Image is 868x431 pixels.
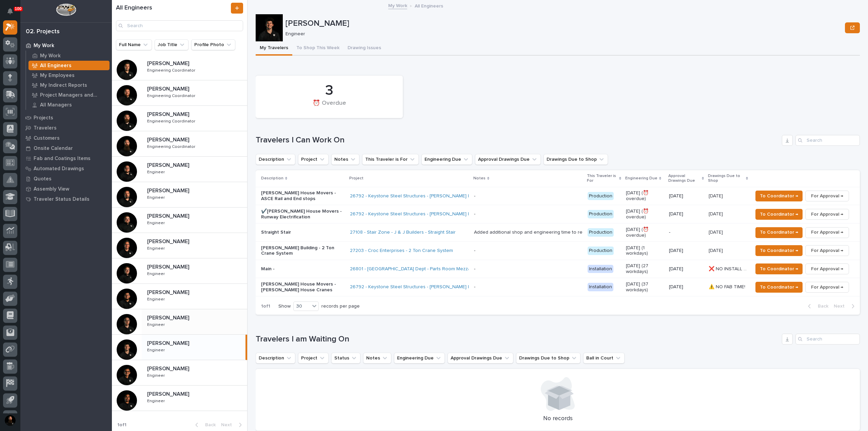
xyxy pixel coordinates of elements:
[26,61,112,70] a: All Engineers
[350,248,453,254] a: 27203 - Croc Enterprises - 2 Ton Crane System
[147,194,166,200] p: Engineer
[256,278,860,296] tr: [PERSON_NAME] House Movers - [PERSON_NAME] House Cranes26792 - Keystone Steel Structures - [PERSO...
[26,100,112,110] a: All Managers
[285,19,842,28] p: [PERSON_NAME]
[474,230,582,235] div: Added additional shop and engineering time to replace C-Channel with 8 x 2 Rectangular Tubing.
[26,28,60,36] div: 02. Projects
[626,281,664,293] p: [DATE] (37 workdays)
[811,228,843,236] span: For Approval →
[350,211,482,217] a: 26792 - Keystone Steel Structures - [PERSON_NAME] House
[112,55,247,80] a: [PERSON_NAME][PERSON_NAME] Engineering CoordinatorEngineering Coordinator
[20,153,112,163] a: Fab and Coatings Items
[755,227,803,238] button: To Coordinator →
[34,145,73,152] p: Onsite Calendar
[626,245,664,257] p: [DATE] (1 workdays)
[544,154,608,165] button: Drawings Due to Shop
[473,175,486,182] p: Notes
[147,321,166,327] p: Engineer
[795,334,860,345] input: Search
[261,281,344,293] p: [PERSON_NAME] House Movers - [PERSON_NAME] House Cranes
[147,67,197,73] p: Engineering Coordinator
[795,135,860,146] input: Search
[321,303,360,309] p: records per page
[147,296,166,302] p: Engineer
[112,258,247,284] a: [PERSON_NAME][PERSON_NAME] EngineerEngineer
[112,106,247,131] a: [PERSON_NAME][PERSON_NAME] Engineering CoordinatorEngineering Coordinator
[474,248,475,254] div: -
[760,210,798,218] span: To Coordinator →
[40,73,75,79] p: My Employees
[40,102,72,108] p: All Managers
[474,266,475,272] div: -
[20,163,112,174] a: Automated Drawings
[40,82,87,89] p: My Indirect Reports
[20,133,112,143] a: Customers
[147,219,166,226] p: Engineer
[147,313,191,321] p: [PERSON_NAME]
[20,123,112,133] a: Travelers
[709,228,724,235] p: [DATE]
[147,270,166,276] p: Engineer
[474,284,475,290] div: -
[116,39,152,50] button: Full Name
[363,353,391,364] button: Notes
[267,82,391,99] div: 3
[760,283,798,291] span: To Coordinator →
[669,211,704,217] p: [DATE]
[285,31,840,37] p: Engineer
[803,303,831,309] button: Back
[350,193,482,199] a: 26792 - Keystone Steel Structures - [PERSON_NAME] House
[147,237,191,245] p: [PERSON_NAME]
[588,192,614,200] div: Production
[805,263,849,274] button: For Approval →
[760,192,798,200] span: To Coordinator →
[668,172,700,185] p: Approval Drawings Due
[587,172,617,185] p: This Traveler is For
[261,175,283,182] p: Description
[218,422,247,428] button: Next
[626,263,664,275] p: [DATE] (27 workdays)
[147,110,191,118] p: [PERSON_NAME]
[256,187,860,205] tr: [PERSON_NAME] House Movers - ASCE Rail and End stops26792 - Keystone Steel Structures - [PERSON_N...
[343,41,385,56] button: Drawing Issues
[708,172,744,185] p: Drawings Due to Shop
[26,71,112,80] a: My Employees
[805,191,849,201] button: For Approval →
[811,283,843,291] span: For Approval →
[147,118,197,124] p: Engineering Coordinator
[147,143,197,149] p: Engineering Coordinator
[811,192,843,200] span: For Approval →
[256,353,295,364] button: Description
[256,298,276,315] p: 1 of 1
[278,303,291,309] p: Show
[588,247,614,255] div: Production
[34,196,90,202] p: Traveler Status Details
[256,41,292,56] button: My Travelers
[34,166,84,172] p: Automated Drawings
[709,210,724,217] p: [DATE]
[20,143,112,153] a: Onsite Calendar
[294,303,310,310] div: 30
[34,125,57,131] p: Travelers
[261,245,344,257] p: [PERSON_NAME] Building - 2 Ton Crane System
[34,135,60,141] p: Customers
[350,230,456,235] a: 27108 - Stair Zone - J & J Builders - Straight Stair
[147,288,191,296] p: [PERSON_NAME]
[261,209,344,220] p: ✔️[PERSON_NAME] House Movers - Runway Electrification
[112,208,247,233] a: [PERSON_NAME][PERSON_NAME] EngineerEngineer
[34,43,54,49] p: My Work
[56,3,76,16] img: Workspace Logo
[669,230,704,235] p: -
[112,131,247,157] a: [PERSON_NAME][PERSON_NAME] Engineering CoordinatorEngineering Coordinator
[256,334,779,344] h1: Travelers I am Waiting On
[267,100,391,114] div: ⏰ Overdue
[147,347,166,353] p: Engineer
[709,265,749,272] p: ❌ NO INSTALL DATE!
[811,265,843,273] span: For Approval →
[20,194,112,204] a: Traveler Status Details
[805,245,849,256] button: For Approval →
[147,390,191,397] p: [PERSON_NAME]
[415,2,443,9] p: All Engineers
[8,8,17,19] div: Notifications100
